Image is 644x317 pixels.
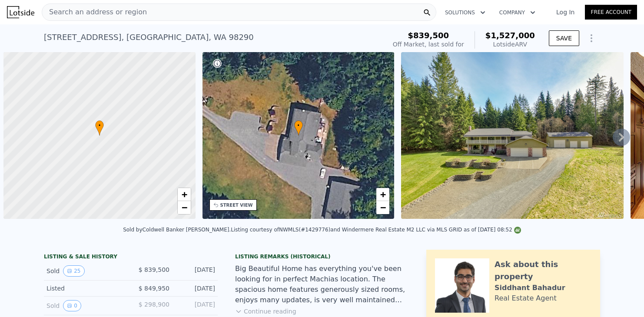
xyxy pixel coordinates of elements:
[176,265,215,277] div: [DATE]
[549,30,579,46] button: SAVE
[181,189,187,200] span: +
[380,189,386,200] span: +
[95,120,104,135] div: •
[178,188,191,201] a: Zoom in
[176,300,215,311] div: [DATE]
[495,293,557,304] div: Real Estate Agent
[485,40,535,49] div: Lotside ARV
[438,5,492,20] button: Solutions
[139,301,169,308] span: $ 298,900
[123,227,231,233] div: Sold by Coldwell Banker [PERSON_NAME] .
[514,227,521,234] img: NWMLS Logo
[401,52,624,219] img: Sale: 128945520 Parcel: 103902038
[235,264,409,305] div: Big Beautiful Home has everything you've been looking for in perfect Machias location. The spacio...
[583,30,600,47] button: Show Options
[495,258,591,283] div: Ask about this property
[181,202,187,213] span: −
[294,122,303,129] span: •
[220,202,253,208] div: STREET VIEW
[7,6,34,18] img: Lotside
[393,40,464,49] div: Off Market, last sold for
[235,253,409,260] div: Listing Remarks (Historical)
[42,7,147,17] span: Search an address or region
[294,120,303,135] div: •
[176,284,215,293] div: [DATE]
[44,31,254,43] div: [STREET_ADDRESS] , [GEOGRAPHIC_DATA] , WA 98290
[380,202,386,213] span: −
[46,265,124,277] div: Sold
[178,201,191,214] a: Zoom out
[495,283,565,293] div: Siddhant Bahadur
[376,188,389,201] a: Zoom in
[63,265,84,277] button: View historical data
[485,31,535,40] span: $1,527,000
[408,31,449,40] span: $839,500
[63,300,81,311] button: View historical data
[46,300,124,311] div: Sold
[139,266,169,273] span: $ 839,500
[376,201,389,214] a: Zoom out
[46,284,124,293] div: Listed
[546,8,585,17] a: Log In
[585,5,637,20] a: Free Account
[492,5,542,20] button: Company
[235,307,296,316] button: Continue reading
[95,122,104,129] span: •
[44,253,218,262] div: LISTING & SALE HISTORY
[231,227,521,233] div: Listing courtesy of NWMLS (#1429776) and Windermere Real Estate M2 LLC via MLS GRID as of [DATE] ...
[139,285,169,292] span: $ 849,950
